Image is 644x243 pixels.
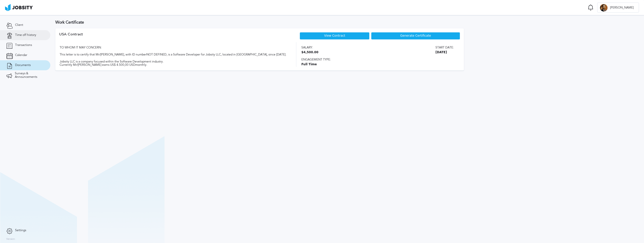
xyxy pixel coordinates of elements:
img: ab4bad089aa723f57921c736e9817d99.png [5,4,33,11]
span: Documents [15,64,31,67]
label: Version: [6,238,16,241]
span: Surveys & Announcements [15,72,44,79]
a: View Contract [324,34,345,37]
span: $4,500.00 [301,51,318,54]
span: Transactions [15,43,32,47]
span: Engagement type: [301,58,454,62]
button: L[PERSON_NAME] [597,3,639,13]
span: Settings [15,229,26,232]
span: Full Time [301,63,454,66]
span: Start date: [435,46,454,49]
div: L [600,4,608,12]
span: Client [15,23,23,27]
span: Time off history [15,33,36,37]
h3: Work Certificate [55,20,639,25]
span: Calendar [15,53,27,57]
div: TO WHOM IT MAY CONCERN: This letter is to certify that Mr/[PERSON_NAME], with ID number NOT DEFIN... [59,42,287,67]
span: [PERSON_NAME] [608,6,636,10]
span: Salary: [301,46,318,49]
span: Generate Certificate [400,34,431,38]
span: [DATE] [435,51,454,54]
div: USA Contract [59,32,83,42]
